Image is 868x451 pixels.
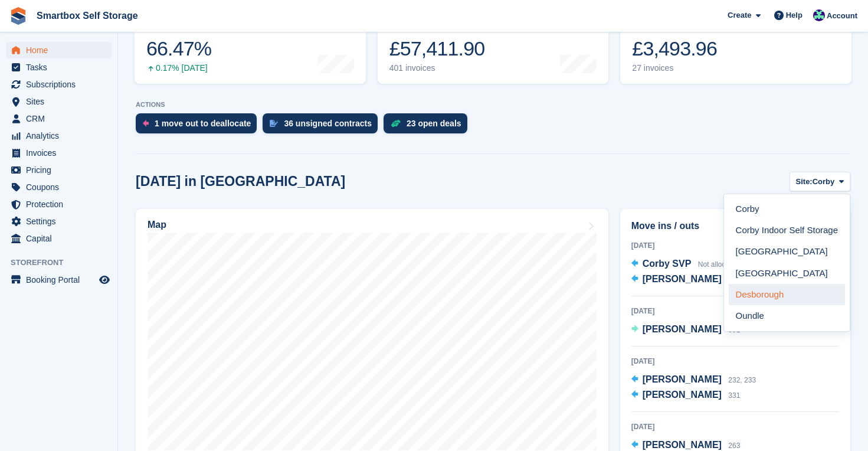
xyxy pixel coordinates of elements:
img: Roger Canham [813,9,825,21]
span: Site: [796,176,813,188]
a: Desborough [729,284,845,305]
span: Home [26,42,97,58]
a: menu [6,76,112,93]
a: menu [6,272,112,288]
h2: Move ins / outs [631,219,839,233]
a: [PERSON_NAME] Not allocated [631,272,770,287]
a: menu [6,42,112,58]
span: Storefront [11,257,117,269]
span: Subscriptions [26,76,97,93]
span: Create [728,9,751,21]
div: 66.47% [146,37,211,61]
h2: [DATE] in [GEOGRAPHIC_DATA] [136,174,345,189]
a: [PERSON_NAME] 331 [631,388,741,403]
a: [PERSON_NAME] 091 [631,322,741,338]
span: Account [827,10,857,22]
a: menu [6,110,112,127]
div: 23 open deals [407,119,461,128]
a: menu [6,213,112,230]
span: [PERSON_NAME] [643,324,722,334]
span: Coupons [26,179,97,195]
span: Invoices [26,145,97,161]
p: ACTIONS [136,101,850,109]
a: 1 move out to deallocate [136,113,263,139]
a: menu [6,179,112,195]
span: CRM [26,110,97,127]
a: Corby Indoor Self Storage [729,220,845,241]
span: [PERSON_NAME] [643,390,722,400]
div: 27 invoices [632,63,717,73]
span: Settings [26,213,97,230]
span: Sites [26,93,97,110]
h2: Map [148,220,166,230]
a: [GEOGRAPHIC_DATA] [729,263,845,284]
span: 091 [728,326,740,334]
a: Corby SVP Not allocated [631,257,739,272]
button: Site: Corby [790,172,850,191]
a: menu [6,93,112,110]
a: 36 unsigned contracts [263,113,384,139]
span: [PERSON_NAME] [643,274,722,284]
a: Month-to-date sales £57,411.90 401 invoices [378,9,609,84]
span: Corby SVP [643,259,692,269]
span: Pricing [26,162,97,178]
a: Smartbox Self Storage [32,6,143,25]
a: [GEOGRAPHIC_DATA] [729,241,845,263]
div: £57,411.90 [389,37,485,61]
span: Tasks [26,59,97,76]
span: Booking Portal [26,272,97,288]
a: Awaiting payment £3,493.96 27 invoices [620,9,851,84]
div: [DATE] [631,356,839,367]
img: deal-1b604bf984904fb50ccaf53a9ad4b4a5d6e5aea283cecdc64d6e3604feb123c2.svg [391,119,401,128]
a: Corby [729,199,845,220]
span: Capital [26,230,97,247]
span: Analytics [26,128,97,144]
a: 23 open deals [384,113,473,139]
div: [DATE] [631,240,839,251]
span: [PERSON_NAME] [643,374,722,384]
div: [DATE] [631,421,839,432]
a: menu [6,230,112,247]
span: [PERSON_NAME] [643,440,722,450]
img: stora-icon-8386f47178a22dfd0bd8f6a31ec36ba5ce8667c1dd55bd0f319d3a0aa187defe.svg [9,7,27,25]
a: menu [6,128,112,144]
span: Corby [813,176,835,188]
span: Help [786,9,803,21]
a: menu [6,145,112,161]
img: move_outs_to_deallocate_icon-f764333ba52eb49d3ac5e1228854f67142a1ed5810a6f6cc68b1a99e826820c5.svg [143,120,149,127]
span: Protection [26,196,97,213]
a: Preview store [97,273,112,287]
div: £3,493.96 [632,37,717,61]
span: 232, 233 [728,376,756,384]
a: menu [6,162,112,178]
img: contract_signature_icon-13c848040528278c33f63329250d36e43548de30e8caae1d1a13099fd9432cc5.svg [270,120,278,127]
a: menu [6,59,112,76]
span: 263 [728,442,740,450]
a: menu [6,196,112,213]
a: [PERSON_NAME] 232, 233 [631,372,756,388]
div: 1 move out to deallocate [155,119,251,128]
span: Not allocated [698,260,739,269]
div: [DATE] [631,306,839,316]
div: 401 invoices [389,63,485,73]
a: Oundle [729,305,845,326]
a: Occupancy 66.47% 0.17% [DATE] [135,9,366,84]
span: 331 [728,391,740,400]
div: 36 unsigned contracts [284,119,372,128]
div: 0.17% [DATE] [146,63,211,73]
